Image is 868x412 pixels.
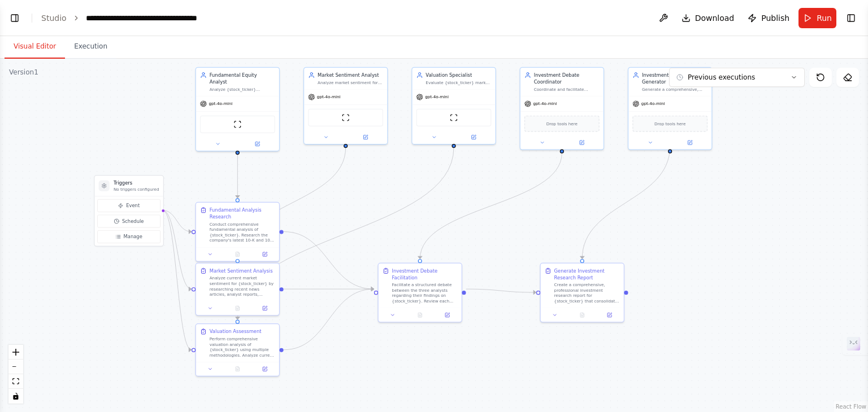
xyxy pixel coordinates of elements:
button: No output available [223,304,252,312]
g: Edge from ed025823-4921-45ad-bc69-4fe427123d22 to 0f690ce9-7310-4bce-8ee6-40ba82fb016c [234,147,241,198]
img: ScrapeWebsiteTool [450,113,458,121]
button: Schedule [97,215,160,228]
div: Conduct comprehensive fundamental analysis of {stock_ticker}. Research the company's latest 10-K ... [210,222,275,243]
button: Open in side panel [598,311,621,319]
button: Open in side panel [238,140,277,148]
div: Coordinate and facilitate structured debates between the research analysts, ensure all viewpoints... [534,86,600,92]
div: Valuation Assessment [210,328,262,335]
button: toggle interactivity [8,389,23,404]
a: Studio [41,14,67,23]
div: TriggersNo triggers configuredEventScheduleManage [94,175,164,247]
div: Fundamental Analysis ResearchConduct comprehensive fundamental analysis of {stock_ticker}. Resear... [196,202,280,262]
div: Fundamental Equity AnalystAnalyze {stock_ticker} company fundamentals using financial statements,... [196,67,280,151]
span: Event [126,202,140,209]
button: No output available [223,365,252,373]
span: Drop tools here [654,120,685,127]
button: Open in side panel [563,138,601,146]
span: Download [695,12,735,24]
g: Edge from 0f690ce9-7310-4bce-8ee6-40ba82fb016c to 6e1223d8-b012-420c-ac5f-b776d85ebfdd [284,229,374,293]
div: Create a comprehensive, professional investment research report for {stock_ticker} that consolida... [554,282,620,304]
button: Previous executions [669,68,805,87]
span: Publish [761,12,789,24]
span: gpt-4o-mini [317,94,341,100]
div: Investment Debate CoordinatorCoordinate and facilitate structured debates between the research an... [520,67,604,150]
span: Run [817,12,832,24]
div: Analyze current market sentiment for {stock_ticker} by researching recent news articles, analyst ... [210,275,275,297]
button: Show right sidebar [843,10,859,26]
button: Open in side panel [671,138,709,146]
p: No triggers configured [114,186,159,192]
button: No output available [223,250,252,258]
button: Publish [743,8,794,28]
button: zoom out [8,360,23,374]
div: Valuation SpecialistEvaluate {stock_ticker} market valuation using price, volume, and volatility ... [411,67,496,145]
div: Version 1 [9,68,38,77]
div: Investment Report Generator [642,72,708,85]
div: Investment Debate Facilitation [392,268,458,281]
div: Generate Investment Research ReportCreate a comprehensive, professional investment research repor... [540,262,624,322]
g: Edge from triggers to 0f690ce9-7310-4bce-8ee6-40ba82fb016c [163,207,192,235]
span: gpt-4o-mini [533,101,557,107]
div: Valuation AssessmentPerform comprehensive valuation analysis of {stock_ticker} using multiple met... [196,323,280,376]
button: Visual Editor [5,35,65,59]
div: Market Sentiment Analyst [318,72,383,78]
div: Generate a comprehensive, professional investment research report for {stock_ticker} that consoli... [642,86,708,92]
span: Drop tools here [546,120,578,127]
button: Open in side panel [253,250,276,258]
h3: Triggers [114,179,159,186]
g: Edge from 298f775f-3d80-4692-83ef-d24547e44b42 to 6e1223d8-b012-420c-ac5f-b776d85ebfdd [416,153,565,259]
div: Facilitate a structured debate between the three analysts regarding their findings on {stock_tick... [392,282,458,304]
div: Analyze market sentiment for {stock_ticker} by reviewing recent news articles, analyst ratings, s... [318,80,383,85]
div: React Flow controls [8,345,23,404]
div: Market Sentiment AnalystAnalyze market sentiment for {stock_ticker} by reviewing recent news arti... [303,67,388,145]
span: gpt-4o-mini [209,101,233,107]
div: Market Sentiment AnalysisAnalyze current market sentiment for {stock_ticker} by researching recen... [196,262,280,315]
button: Show left sidebar [7,10,23,26]
g: Edge from e5fd335c-3ab6-44a0-ba7d-99e5a6c277e0 to 6e1223d8-b012-420c-ac5f-b776d85ebfdd [284,286,374,353]
button: No output available [568,311,597,319]
button: fit view [8,374,23,389]
div: Fundamental Equity Analyst [210,72,275,85]
div: Investment Debate Coordinator [534,72,600,85]
button: Event [97,199,160,212]
button: Open in side panel [253,304,276,312]
button: Open in side panel [346,133,385,141]
div: Valuation Specialist [426,72,491,78]
div: Investment Debate FacilitationFacilitate a structured debate between the three analysts regarding... [377,262,462,322]
button: Open in side panel [436,311,459,319]
nav: breadcrumb [41,12,197,24]
g: Edge from 6e1223d8-b012-420c-ac5f-b776d85ebfdd to da16e041-6128-458c-b996-7a64c544a7ab [466,286,536,296]
img: ScrapeWebsiteTool [233,120,241,128]
button: Manage [97,230,160,243]
button: Download [677,8,739,28]
span: gpt-4o-mini [641,101,665,107]
button: No output available [406,311,435,319]
div: Evaluate {stock_ticker} market valuation using price, volume, and volatility analysis to determin... [426,80,491,85]
div: Analyze {stock_ticker} company fundamentals using financial statements, 10-K and 10-Q filings to ... [210,86,275,92]
div: Fundamental Analysis Research [210,207,275,220]
g: Edge from c27fb23e-e5c0-44c8-b289-b6a0235b1be3 to 6e1223d8-b012-420c-ac5f-b776d85ebfdd [284,286,374,292]
div: Generate Investment Research Report [554,268,620,281]
div: Perform comprehensive valuation analysis of {stock_ticker} using multiple methodologies. Analyze ... [210,336,275,358]
span: Previous executions [688,73,755,82]
g: Edge from 4bee8ce5-f59d-4873-8bcf-2cb4adb6f12f to c27fb23e-e5c0-44c8-b289-b6a0235b1be3 [234,147,349,258]
span: Schedule [122,218,144,225]
div: Investment Report GeneratorGenerate a comprehensive, professional investment research report for ... [628,67,712,150]
g: Edge from 93fec9f2-00ba-44b3-b4c8-c683fd4fd032 to da16e041-6128-458c-b996-7a64c544a7ab [579,146,673,259]
a: React Flow attribution [836,404,866,410]
div: Market Sentiment Analysis [210,268,273,274]
img: ScrapeWebsiteTool [341,113,349,121]
button: Open in side panel [253,365,276,373]
button: Execution [65,35,116,59]
span: gpt-4o-mini [425,94,449,100]
span: Manage [124,233,142,240]
button: Run [798,8,836,28]
button: zoom in [8,345,23,360]
button: Open in side panel [454,133,493,141]
g: Edge from c478a3c2-fc4a-4053-8acd-4064bc1ccaad to e5fd335c-3ab6-44a0-ba7d-99e5a6c277e0 [234,147,457,319]
g: Edge from triggers to e5fd335c-3ab6-44a0-ba7d-99e5a6c277e0 [163,207,192,353]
